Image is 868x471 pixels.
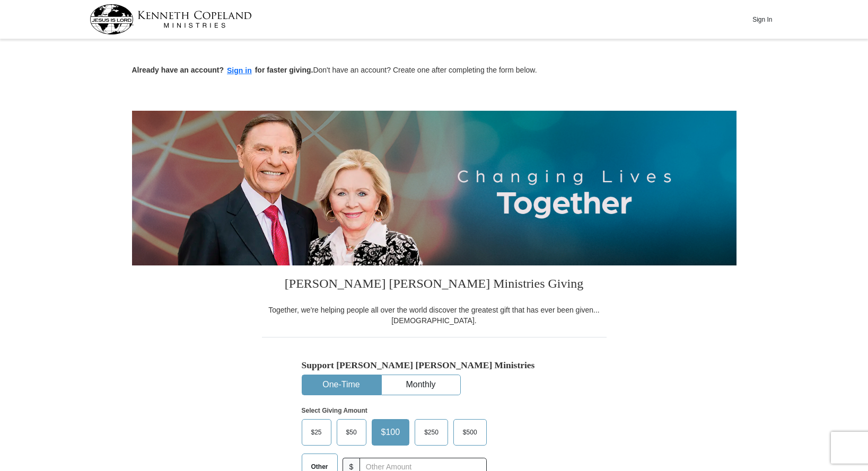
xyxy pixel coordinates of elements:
[376,424,406,440] span: $100
[302,360,567,371] h5: Support [PERSON_NAME] [PERSON_NAME] Ministries
[302,375,381,395] button: One-Time
[341,424,362,440] span: $50
[132,65,737,77] p: Don't have an account? Create one after completing the form below.
[302,407,367,414] strong: Select Giving Amount
[747,11,778,28] button: Sign In
[90,4,252,34] img: kcm-header-logo.svg
[382,375,460,395] button: Monthly
[262,305,607,326] div: Together, we're helping people all over the world discover the greatest gift that has ever been g...
[306,424,327,440] span: $25
[224,65,255,77] button: Sign in
[458,424,483,440] span: $500
[132,66,313,74] strong: Already have an account? for faster giving.
[262,265,607,305] h3: [PERSON_NAME] [PERSON_NAME] Ministries Giving
[419,424,444,440] span: $250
